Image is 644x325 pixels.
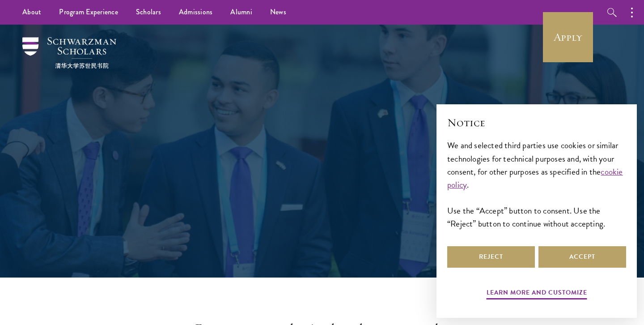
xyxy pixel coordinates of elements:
[447,246,535,268] button: Reject
[22,37,116,68] img: Schwarzman Scholars
[447,115,626,130] h2: Notice
[487,287,587,301] button: Learn more and customize
[543,12,593,62] a: Apply
[447,139,626,230] div: We and selected third parties use cookies or similar technologies for technical purposes and, wit...
[538,246,626,268] button: Accept
[447,165,623,191] a: cookie policy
